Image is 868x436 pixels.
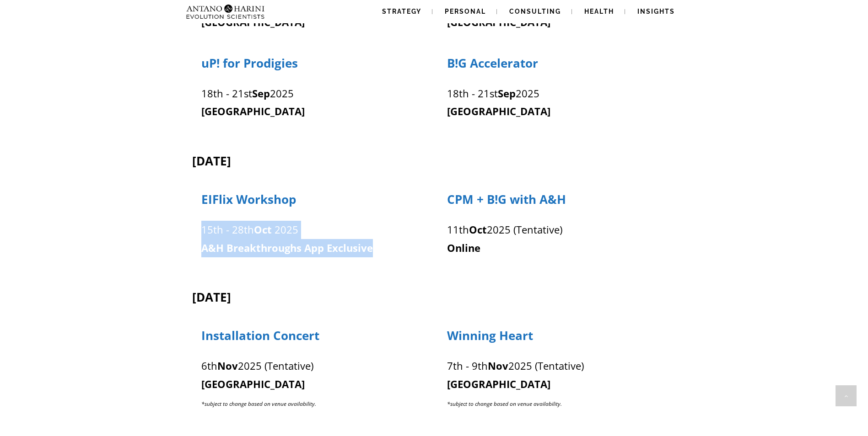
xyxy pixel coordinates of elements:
[201,400,316,408] span: *subject to change based on venue availability.
[201,191,296,207] span: EIFlix Workshop
[201,377,305,391] strong: [GEOGRAPHIC_DATA]
[447,357,667,393] p: 7th - 9th 2025 (Tentative)
[201,85,421,103] p: 18th - 21st 2025
[217,359,238,372] strong: Nov
[252,86,270,100] strong: Sep
[201,241,373,255] strong: A&H Breakthroughs App Exclusive
[498,86,516,100] strong: Sep
[447,377,550,391] strong: [GEOGRAPHIC_DATA]
[447,241,480,255] strong: Online
[201,55,298,71] span: uP! for Prodigies
[192,153,231,169] span: [DATE]
[201,327,319,344] span: Installation Concert
[447,400,562,408] span: *subject to change based on venue availability.
[584,8,614,15] span: Health
[509,8,561,15] span: Consulting
[447,104,550,118] strong: [GEOGRAPHIC_DATA]
[447,191,566,207] span: CPM + B!G with A&H
[382,8,421,15] span: Strategy
[254,223,272,236] strong: Oct
[447,327,533,344] span: Winning Heart
[192,289,231,305] span: [DATE]
[488,359,508,372] strong: Nov
[447,55,538,71] span: B!G Accelerator
[445,8,486,15] span: Personal
[447,221,667,239] p: 11th 2025 (Tentative)
[447,85,667,103] p: 18th - 21st 2025
[637,8,675,15] span: Insights
[469,223,487,236] strong: Oct
[201,104,305,118] strong: [GEOGRAPHIC_DATA]
[201,357,421,413] p: 6th 2025 (Tentative)
[201,221,421,239] p: 15th - 28th 2025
